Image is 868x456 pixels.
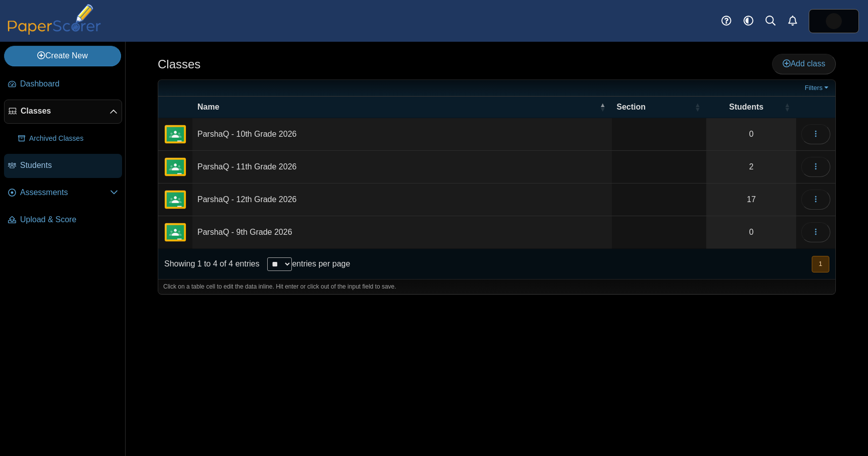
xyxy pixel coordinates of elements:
[158,279,835,294] div: Click on a table cell to edit the data inline. Hit enter or click out of the input field to save.
[158,56,200,73] h1: Classes
[163,155,187,179] img: External class connected through Google Classroom
[21,106,110,117] span: Classes
[809,9,859,33] a: ps.YQphMh5fh5Aef9Eh
[826,13,842,29] img: ps.YQphMh5fh5Aef9Eh
[163,122,187,146] img: External class connected through Google Classroom
[20,214,118,225] span: Upload & Score
[292,259,350,268] label: entries per page
[29,134,118,144] span: Archived Classes
[4,154,122,178] a: Students
[617,103,646,111] span: Section
[812,256,829,272] button: 1
[4,100,122,124] a: Classes
[811,256,829,272] nav: pagination
[4,28,104,36] a: PaperScorer
[4,208,122,232] a: Upload & Score
[163,188,187,212] img: External class connected through Google Classroom
[20,78,118,89] span: Dashboard
[163,220,187,244] img: External class connected through Google Classroom
[706,118,796,150] a: 0
[20,160,118,171] span: Students
[802,83,833,93] a: Filters
[192,184,612,216] td: ParshaQ - 12th Grade 2026
[4,46,121,66] a: Create New
[706,184,796,216] a: 17
[706,216,796,248] a: 0
[694,97,700,118] span: Section : Activate to sort
[4,4,104,35] img: PaperScorer
[600,97,606,118] span: Name : Activate to invert sorting
[783,59,825,68] span: Add class
[4,72,122,97] a: Dashboard
[158,249,259,279] div: Showing 1 to 4 of 4 entries
[729,103,763,111] span: Students
[192,151,612,184] td: ParshaQ - 11th Grade 2026
[826,13,842,29] span: Dena Szpilzinger
[14,127,122,151] a: Archived Classes
[706,151,796,183] a: 2
[772,54,836,74] a: Add class
[197,103,220,111] span: Name
[192,118,612,151] td: ParshaQ - 10th Grade 2026
[782,10,804,32] a: Alerts
[784,97,790,118] span: Students : Activate to sort
[20,187,110,198] span: Assessments
[4,181,122,205] a: Assessments
[192,216,612,249] td: ParshaQ - 9th Grade 2026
